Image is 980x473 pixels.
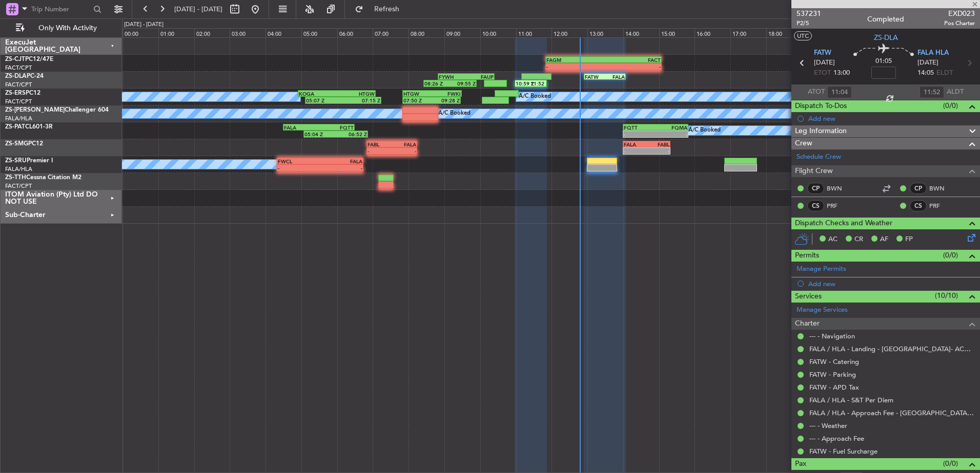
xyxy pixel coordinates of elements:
[807,200,824,211] div: CS
[814,58,835,68] span: [DATE]
[5,64,32,72] a: FACT/CPT
[444,28,480,37] div: 09:00
[5,90,40,96] a: ZS-ERSPC12
[603,63,661,70] div: -
[809,396,893,404] a: FALA / HLA - S&T Per Diem
[365,6,409,13] span: Refresh
[905,234,913,245] span: FP
[319,124,354,131] div: FQTT
[27,25,108,32] span: Only With Activity
[880,234,888,245] span: AF
[943,250,958,261] span: (0/0)
[306,97,343,103] div: 05:07 Z
[833,68,850,78] span: 13:00
[624,141,647,147] div: FALA
[158,28,194,37] div: 01:00
[659,28,695,37] div: 15:00
[917,48,949,58] span: FALA HLA
[623,28,659,37] div: 14:00
[605,74,625,80] div: FALA
[766,28,802,37] div: 18:00
[647,148,670,154] div: -
[808,87,825,97] span: ATOT
[31,2,90,17] input: Trip Number
[266,28,301,37] div: 04:00
[936,68,953,78] span: ELDT
[944,8,975,19] span: EXD023
[944,19,975,28] span: Pos Charter
[809,408,975,417] a: FALA / HLA - Approach Fee - [GEOGRAPHIC_DATA]- ACC # 1800
[124,20,164,29] div: [DATE] - [DATE]
[373,28,409,37] div: 07:00
[809,370,856,379] a: FATW - Parking
[230,28,266,37] div: 03:00
[809,383,859,392] a: FATW - APD Tax
[730,28,766,37] div: 17:00
[367,148,392,154] div: -
[624,124,656,131] div: FQTT
[656,131,687,137] div: -
[647,141,670,147] div: FABL
[875,56,892,67] span: 01:05
[809,332,855,340] a: --- - Navigation
[943,458,958,469] span: (0/0)
[910,183,927,194] div: CP
[516,28,552,37] div: 11:00
[809,434,864,443] a: --- - Approach Fee
[795,250,819,262] span: Permits
[808,114,975,123] div: Add new
[797,305,848,315] a: Manage Services
[350,1,412,17] button: Refresh
[194,28,230,37] div: 02:00
[5,124,25,130] span: ZS-PAT
[603,57,661,63] div: FACT
[809,447,877,456] a: FATW - Fuel Surcharge
[424,80,450,87] div: 08:26 Z
[827,201,850,210] a: PRF
[174,5,222,14] span: [DATE] - [DATE]
[320,165,363,171] div: -
[480,28,516,37] div: 10:00
[552,28,587,37] div: 12:00
[585,74,605,80] div: FATW
[5,124,53,130] a: ZS-PATCL601-3R
[5,107,109,113] a: ZS-[PERSON_NAME]Challenger 604
[795,318,820,330] span: Charter
[929,201,952,210] a: PRF
[867,14,904,25] div: Completed
[438,106,471,121] div: A/C Booked
[808,279,975,288] div: Add new
[5,182,32,190] a: FACT/CPT
[320,158,363,164] div: FALA
[530,80,545,87] div: 11:52 Z
[814,48,831,58] span: FATW
[795,138,812,149] span: Crew
[5,56,53,62] a: ZS-CJTPC12/47E
[432,97,460,103] div: 09:28 Z
[797,264,846,274] a: Manage Permits
[695,28,730,37] div: 16:00
[795,165,833,177] span: Flight Crew
[656,124,687,131] div: FQMA
[797,152,841,162] a: Schedule Crew
[5,73,44,79] a: ZS-DLAPC-24
[516,80,530,87] div: 10:59 Z
[299,91,337,97] div: KOGA
[795,218,892,229] span: Dispatch Checks and Weather
[5,56,25,62] span: ZS-CJT
[403,91,432,97] div: HTGW
[854,234,863,245] span: CR
[5,81,32,89] a: FACT/CPT
[519,89,551,104] div: A/C Booked
[337,28,373,37] div: 06:00
[392,141,416,147] div: FALA
[432,91,461,97] div: FWKI
[910,200,927,211] div: CS
[11,20,111,36] button: Only With Activity
[439,74,466,80] div: FYWH
[5,175,81,181] a: ZS-TTHCessna Citation M2
[5,175,26,181] span: ZS-TTH
[624,131,656,137] div: -
[809,345,975,353] a: FALA / HLA - Landing - [GEOGRAPHIC_DATA]- ACC # 1800
[797,19,821,28] span: P2/5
